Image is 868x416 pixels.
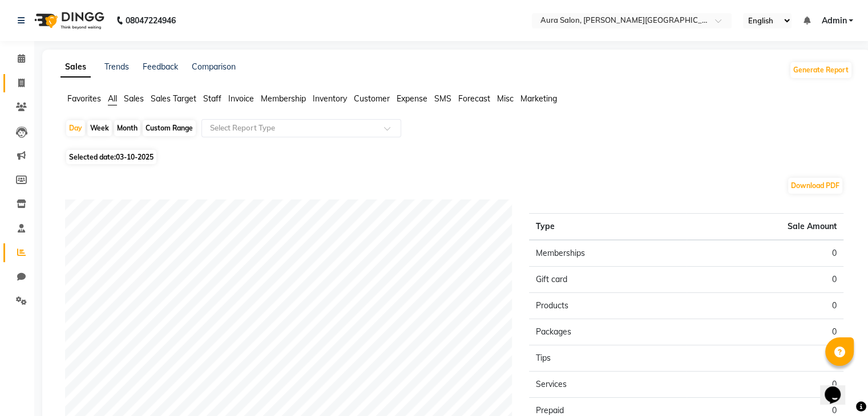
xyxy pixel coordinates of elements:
[126,5,176,36] b: 08047224946
[687,267,843,293] td: 0
[687,293,843,319] td: 0
[687,319,843,345] td: 0
[687,240,843,267] td: 0
[529,293,686,319] td: Products
[687,214,843,240] th: Sale Amount
[687,372,843,398] td: 0
[228,93,254,104] span: Invoice
[790,62,851,78] button: Generate Report
[114,120,140,136] div: Month
[354,93,390,104] span: Customer
[143,120,196,136] div: Custom Range
[29,5,107,36] img: logo
[458,93,490,104] span: Forecast
[124,93,144,104] span: Sales
[397,93,427,104] span: Expense
[820,370,857,405] iframe: chat widget
[66,120,85,136] div: Day
[116,153,154,161] span: 03-10-2025
[60,57,91,78] a: Sales
[66,150,156,164] span: Selected date:
[313,93,347,104] span: Inventory
[497,93,514,104] span: Misc
[529,372,686,398] td: Services
[151,93,196,104] span: Sales Target
[687,345,843,372] td: 0
[434,93,451,104] span: SMS
[529,214,686,240] th: Type
[529,267,686,293] td: Gift card
[87,120,112,136] div: Week
[788,178,842,194] button: Download PDF
[529,319,686,345] td: Packages
[261,93,306,104] span: Membership
[108,93,117,104] span: All
[529,240,686,267] td: Memberships
[143,62,178,72] a: Feedback
[67,93,101,104] span: Favorites
[520,93,557,104] span: Marketing
[821,15,846,27] span: Admin
[529,345,686,372] td: Tips
[104,62,129,72] a: Trends
[203,93,221,104] span: Staff
[192,62,236,72] a: Comparison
